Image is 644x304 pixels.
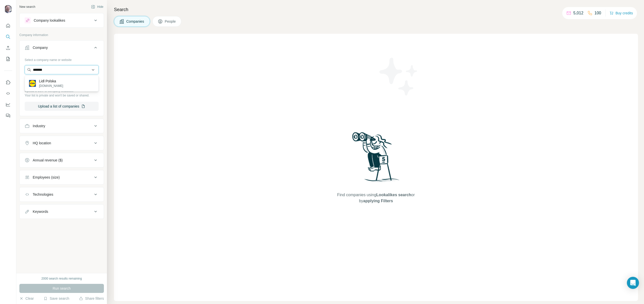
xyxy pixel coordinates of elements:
div: Annual revenue ($) [33,158,63,163]
button: Dashboard [4,100,12,109]
div: 2000 search results remaining [42,276,82,281]
button: Use Surfe API [4,89,12,98]
p: 5,012 [573,10,583,16]
p: Your list is private and won't be saved or shared. [25,93,99,98]
div: Company [33,45,48,50]
button: Feedback [4,111,12,120]
button: Buy credits [610,10,633,17]
p: 100 [594,10,601,16]
button: My lists [4,54,12,63]
button: HQ location [20,137,104,149]
button: Search [4,32,12,41]
button: Keywords [20,206,104,218]
div: New search [19,5,35,9]
button: Hide [88,3,107,11]
button: Clear [19,296,34,301]
button: Upload a list of companies [25,102,99,111]
div: Technologies [33,192,53,197]
button: Company [20,42,104,56]
div: Industry [33,123,45,128]
div: Employees (size) [33,175,60,180]
button: Technologies [20,188,104,200]
p: Company information [19,33,104,37]
button: Company lookalikes [20,14,104,26]
span: Companies [126,19,145,24]
button: Industry [20,120,104,132]
div: Keywords [33,209,48,214]
div: Select a company name or website [25,56,99,62]
button: Enrich CSV [4,43,12,52]
img: Lidl Polska [29,80,36,87]
button: Share filters [79,296,104,301]
div: Open Intercom Messenger [627,277,639,289]
img: Avatar [4,5,12,13]
div: Company lookalikes [34,18,65,23]
span: Lookalikes search [376,193,411,197]
button: Save search [44,296,69,301]
button: Employees (size) [20,171,104,183]
img: Surfe Illustration - Woman searching with binoculars [350,131,402,187]
p: Lidl Polska [39,79,63,84]
button: Annual revenue ($) [20,154,104,166]
h4: Search [114,6,638,13]
p: [DOMAIN_NAME] [39,84,63,88]
img: Surfe Illustration - Stars [376,54,421,99]
div: HQ location [33,141,51,146]
span: Find companies using or by [336,192,416,204]
button: Use Surfe on LinkedIn [4,78,12,87]
button: Quick start [4,21,12,30]
span: applying Filters [363,199,393,203]
span: People [165,19,176,24]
